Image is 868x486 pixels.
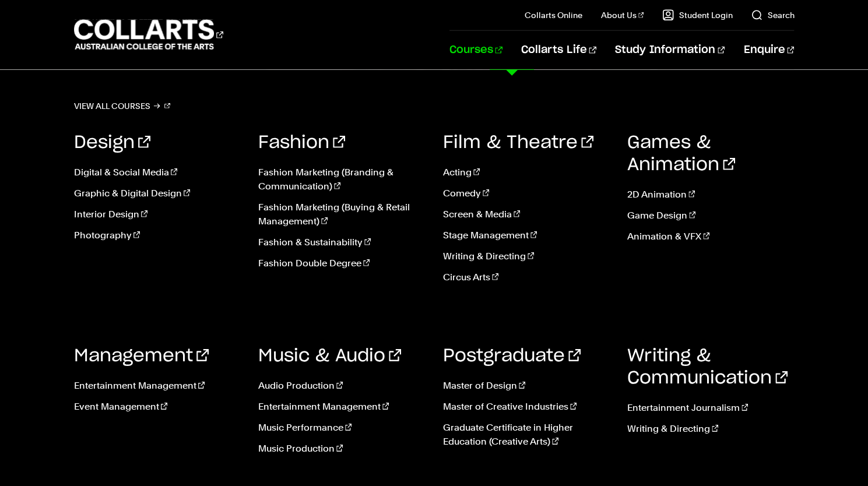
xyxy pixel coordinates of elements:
[443,421,610,449] a: Graduate Certificate in Higher Education (Creative Arts)
[627,188,794,202] a: 2D Animation
[443,228,610,242] a: Stage Management
[258,400,425,414] a: Entertainment Management
[751,9,794,21] a: Search
[74,165,241,179] a: Digital & Social Media
[258,165,425,193] a: Fashion Marketing (Branding & Communication)
[627,230,794,244] a: Animation & VFX
[74,400,241,414] a: Event Management
[601,9,644,21] a: About Us
[258,134,345,152] a: Fashion
[443,347,581,365] a: Postgraduate
[258,200,425,228] a: Fashion Marketing (Buying & Retail Management)
[443,400,610,414] a: Master of Creative Industries
[258,256,425,270] a: Fashion Double Degree
[74,186,241,200] a: Graphic & Digital Design
[74,134,150,152] a: Design
[743,31,794,69] a: Enquire
[74,207,241,221] a: Interior Design
[662,9,732,21] a: Student Login
[258,421,425,435] a: Music Performance
[443,379,610,393] a: Master of Design
[74,98,171,114] a: View all courses
[74,228,241,242] a: Photography
[627,134,735,174] a: Games & Animation
[258,442,425,456] a: Music Production
[449,31,502,69] a: Courses
[627,209,794,223] a: Game Design
[443,270,610,284] a: Circus Arts
[74,18,223,51] div: Go to homepage
[443,207,610,221] a: Screen & Media
[627,422,794,436] a: Writing & Directing
[443,165,610,179] a: Acting
[258,235,425,249] a: Fashion & Sustainability
[627,347,788,387] a: Writing & Communication
[525,9,582,21] a: Collarts Online
[74,379,241,393] a: Entertainment Management
[443,186,610,200] a: Comedy
[443,249,610,263] a: Writing & Directing
[258,347,401,365] a: Music & Audio
[443,134,593,152] a: Film & Theatre
[258,379,425,393] a: Audio Production
[615,31,725,69] a: Study Information
[627,401,794,415] a: Entertainment Journalism
[521,31,596,69] a: Collarts Life
[74,347,209,365] a: Management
